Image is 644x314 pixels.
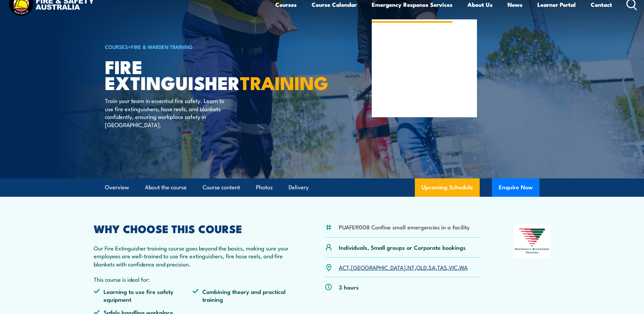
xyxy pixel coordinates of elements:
[428,263,436,271] a: SA
[105,178,129,196] a: Overview
[339,243,466,251] p: Individuals, Small groups or Corporate bookings
[382,30,467,36] a: Services Overview
[339,263,468,271] p: , , , , , , ,
[94,224,292,233] h2: WHY CHOOSE THIS COURSE
[256,178,273,196] a: Photos
[94,287,193,303] li: Learning to use fire safety equipment
[351,263,406,271] a: [GEOGRAPHIC_DATA]
[203,178,240,196] a: Course content
[289,178,309,196] a: Delivery
[382,68,467,74] a: Industrial Security Solutions
[449,263,458,271] a: VIC
[94,244,292,268] p: Our Fire Extinguisher training course goes beyond the basics, making sure your employees are well...
[192,287,292,303] li: Combining theory and practical training
[415,178,480,197] a: Upcoming Schedule
[105,42,273,51] h6: >
[459,263,468,271] a: WA
[131,43,193,50] a: Fire & Warden Training
[382,81,467,87] a: Emergency Response Vehicles
[105,43,128,50] a: COURSES
[382,55,467,62] a: Paramedic & Medical Solutions
[492,178,539,197] button: Enquire Now
[339,263,349,271] a: ACT
[339,223,470,231] li: PUAFER008 Confine small emergencies in a facility
[105,97,229,128] p: Train your team in essential fire safety. Learn to use fire extinguishers, hose reels, and blanke...
[437,263,447,271] a: TAS
[382,42,467,49] a: Emergency Response Solutions
[416,263,427,271] a: QLD
[382,94,467,100] a: Safety Advisers
[240,68,328,96] strong: TRAINING
[514,224,551,258] img: Nationally Recognised Training logo.
[145,178,187,196] a: About the course
[339,283,359,291] p: 3 hours
[407,263,415,271] a: NT
[94,275,292,283] p: This course is ideal for:
[105,58,273,90] h1: Fire Extinguisher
